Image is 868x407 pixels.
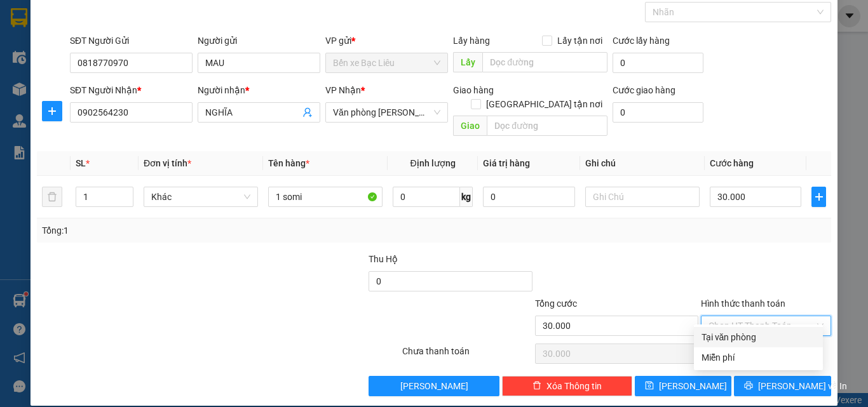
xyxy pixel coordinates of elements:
button: plus [42,101,62,121]
span: Giao [453,116,487,136]
span: save [645,381,654,391]
span: Định lượng [410,158,455,168]
div: Người gửi [198,34,320,48]
span: environment [73,30,83,41]
span: Đơn vị tính [144,158,191,168]
span: [PERSON_NAME] [400,379,468,393]
input: Ghi Chú [585,187,700,207]
input: Dọc đường [487,116,607,136]
span: Lấy [453,52,482,72]
li: 02839.63.63.63 [6,44,242,60]
span: Tổng cước [535,298,577,309]
button: plus [811,187,826,207]
span: Lấy hàng [453,36,490,46]
input: Cước giao hàng [613,102,703,123]
span: Lấy tận nơi [552,34,607,48]
span: Văn phòng Hồ Chí Minh [333,103,440,122]
input: Dọc đường [482,52,607,72]
b: GỬI : Bến xe Bạc Liêu [6,79,174,100]
span: Giao hàng [453,85,494,95]
span: Giá trị hàng [483,158,530,168]
span: Xóa Thông tin [546,379,602,393]
div: SĐT Người Gửi [70,34,193,48]
div: Chưa thanh toán [401,344,534,366]
li: 85 [PERSON_NAME] [6,28,242,44]
input: 0 [483,187,574,207]
span: Khác [151,187,250,206]
th: Ghi chú [580,151,705,176]
span: [PERSON_NAME] và In [758,379,847,393]
label: Cước giao hàng [613,85,675,95]
span: delete [532,381,541,391]
div: Tại văn phòng [702,330,815,344]
span: VP Nhận [325,85,361,95]
button: [PERSON_NAME] [369,376,499,396]
span: kg [460,187,473,207]
input: Cước lấy hàng [613,53,703,73]
div: VP gửi [325,34,448,48]
span: plus [812,192,825,202]
span: printer [744,381,753,391]
span: SL [76,158,86,168]
button: delete [42,187,62,207]
div: Người nhận [198,83,320,97]
label: Hình thức thanh toán [701,298,785,309]
span: Tên hàng [268,158,309,168]
b: [PERSON_NAME] [73,8,180,24]
span: [GEOGRAPHIC_DATA] tận nơi [481,97,607,111]
div: Miễn phí [702,350,815,364]
input: VD: Bàn, Ghế [268,187,383,207]
button: deleteXóa Thông tin [502,376,632,396]
label: Cước lấy hàng [613,36,670,46]
button: save[PERSON_NAME] [635,376,732,396]
button: printer[PERSON_NAME] và In [734,376,831,396]
span: Cước hàng [710,158,754,168]
div: SĐT Người Nhận [70,83,193,97]
div: Tổng: 1 [42,224,336,237]
span: Thu Hộ [369,254,398,264]
span: plus [43,106,62,116]
span: user-add [302,107,313,117]
span: [PERSON_NAME] [659,379,727,393]
span: phone [73,46,83,57]
span: Bến xe Bạc Liêu [333,53,440,72]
